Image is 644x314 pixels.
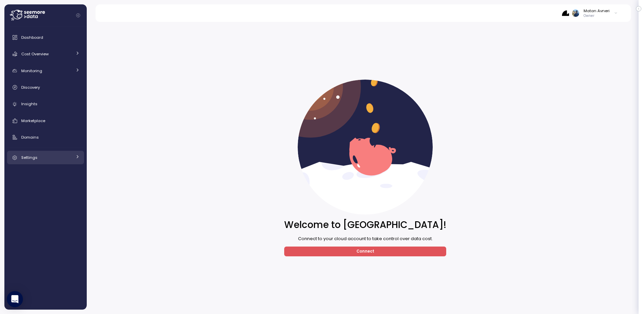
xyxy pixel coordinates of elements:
a: Discovery [7,81,84,94]
p: Owner [584,13,610,18]
img: ALV-UjWJKWBWbuLwiyD9AJcQ8O2sfyZk8-JsD2a03qHMRYwfFXlb77qC2PEMvN5enqtjrcKYhO3VIJTSxFDaFAl5vSLrnIjgi... [572,9,579,17]
span: Marketplace [21,118,45,123]
a: Insights [7,97,84,111]
img: 68b85438e78823e8cb7db339.PNG [562,9,569,17]
a: Cost Overview [7,47,84,61]
a: Connect [284,247,446,256]
span: Cost Overview [21,51,49,57]
p: Connect to your cloud account to take control over data cost. [298,235,433,242]
div: Open Intercom Messenger [7,291,23,307]
button: Collapse navigation [74,13,82,18]
a: Domains [7,131,84,144]
a: Marketplace [7,114,84,127]
a: Dashboard [7,31,84,44]
a: Settings [7,151,84,164]
h1: Welcome to [GEOGRAPHIC_DATA]! [284,219,446,231]
span: Monitoring [21,68,42,74]
span: Connect [356,247,374,256]
img: splash [298,80,433,215]
span: Settings [21,155,37,160]
span: Discovery [21,85,40,90]
a: Monitoring [7,64,84,78]
span: Domains [21,135,39,140]
div: Matan Avneri [584,8,610,13]
span: Dashboard [21,35,43,40]
span: Insights [21,101,37,107]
